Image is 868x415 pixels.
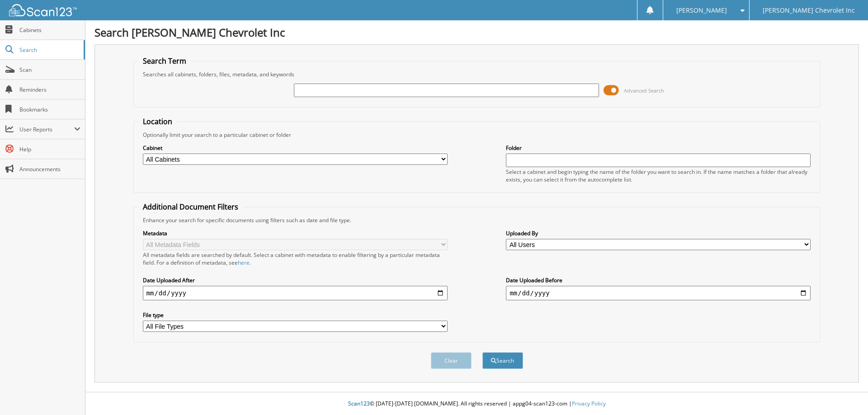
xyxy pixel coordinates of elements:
[506,168,811,183] div: Select a cabinet and begin typing the name of the folder you want to search in. If the name match...
[19,86,80,93] span: Reminders
[138,56,191,66] legend: Search Term
[506,144,811,152] label: Folder
[138,202,243,212] legend: Additional Document Filters
[143,144,448,152] label: Cabinet
[19,165,80,173] span: Announcements
[763,8,855,13] span: [PERSON_NAME] Chevrolet Inc
[238,259,250,266] a: here
[431,352,472,369] button: Clear
[19,46,79,54] span: Search
[143,229,448,237] label: Metadata
[19,106,80,113] span: Bookmarks
[19,66,80,74] span: Scan
[138,131,816,139] div: Optionally limit your search to a particular cabinet or folder
[506,276,811,284] label: Date Uploaded Before
[572,400,606,407] a: Privacy Policy
[482,352,523,369] button: Search
[19,126,74,133] span: User Reports
[138,70,816,78] div: Searches all cabinets, folders, files, metadata, and keywords
[506,286,811,300] input: end
[823,372,868,415] iframe: Chat Widget
[143,276,448,284] label: Date Uploaded After
[143,286,448,300] input: start
[138,117,177,126] legend: Location
[19,26,80,34] span: Cabinets
[19,145,80,153] span: Help
[143,311,448,319] label: File type
[94,25,859,40] h1: Search [PERSON_NAME] Chevrolet Inc
[506,229,811,237] label: Uploaded By
[348,400,370,407] span: Scan123
[9,4,77,16] img: scan123-logo-white.svg
[624,87,664,94] span: Advanced Search
[676,8,727,13] span: [PERSON_NAME]
[143,251,448,266] div: All metadata fields are searched by default. Select a cabinet with metadata to enable filtering b...
[85,393,868,415] div: © [DATE]-[DATE] [DOMAIN_NAME]. All rights reserved | appg04-scan123-com |
[138,216,816,224] div: Enhance your search for specific documents using filters such as date and file type.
